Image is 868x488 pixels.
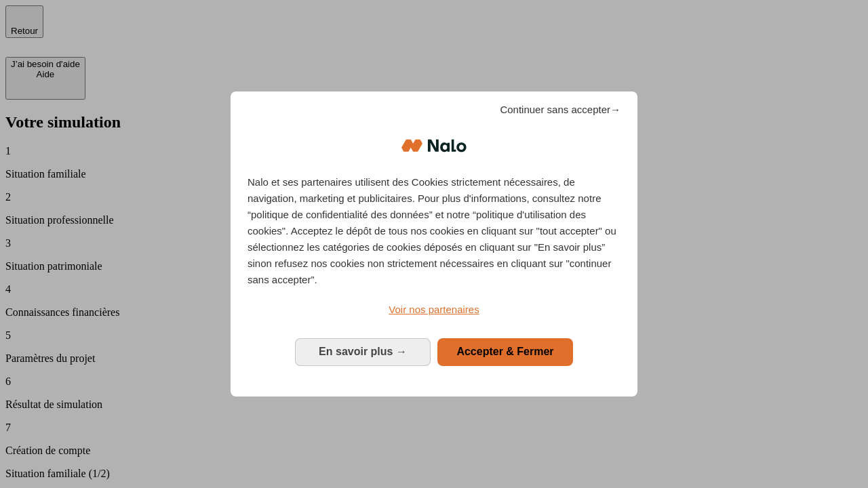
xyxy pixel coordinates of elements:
p: Nalo et ses partenaires utilisent des Cookies strictement nécessaires, de navigation, marketing e... [248,174,620,288]
span: Voir nos partenaires [389,304,479,315]
span: Continuer sans accepter→ [500,102,620,118]
button: En savoir plus: Configurer vos consentements [295,338,431,365]
a: Voir nos partenaires [248,302,620,318]
div: Bienvenue chez Nalo Gestion du consentement [231,91,637,396]
span: Accepter & Fermer [456,346,553,357]
img: Logo [401,125,467,166]
button: Accepter & Fermer: Accepter notre traitement des données et fermer [437,338,573,365]
span: En savoir plus → [319,346,407,357]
